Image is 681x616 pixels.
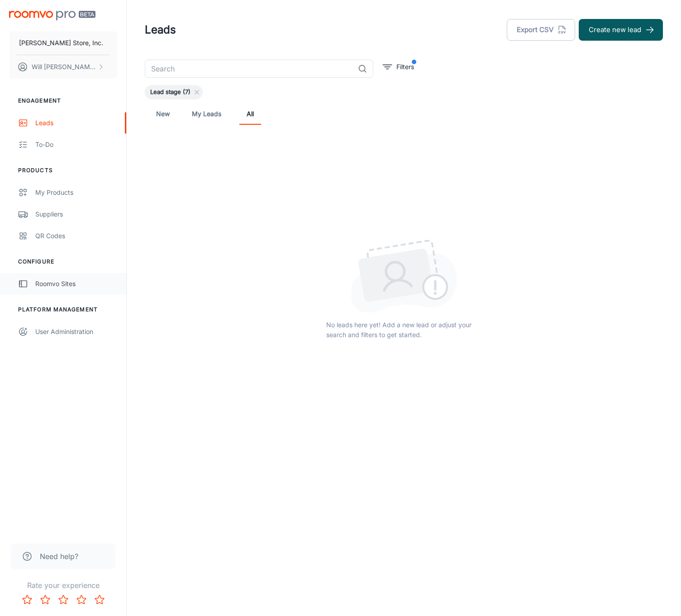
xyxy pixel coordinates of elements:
[381,60,416,74] button: filter
[145,22,176,38] h1: Leads
[35,209,117,219] div: Suppliers
[579,19,663,41] button: Create new lead
[351,240,457,313] img: lead_empty_state.png
[35,231,117,241] div: QR Codes
[35,327,117,337] div: User Administration
[152,103,174,125] a: New
[32,62,95,72] p: Will [PERSON_NAME]
[19,38,103,48] p: [PERSON_NAME] Store, Inc.
[145,88,196,97] span: Lead stage (7)
[9,31,117,55] button: [PERSON_NAME] Store, Inc.
[9,55,117,79] button: Will [PERSON_NAME]
[9,11,95,20] img: Roomvo PRO Beta
[396,62,414,72] p: Filters
[35,188,117,197] div: My Products
[507,19,575,41] button: Export CSV
[145,85,203,99] div: Lead stage (7)
[326,320,481,340] p: No leads here yet! Add a new lead or adjust your search and filters to get started.
[192,103,221,125] a: My Leads
[239,103,261,125] a: All
[35,140,117,150] div: To-do
[145,60,354,78] input: Search
[35,279,117,289] div: Roomvo Sites
[35,118,117,128] div: Leads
